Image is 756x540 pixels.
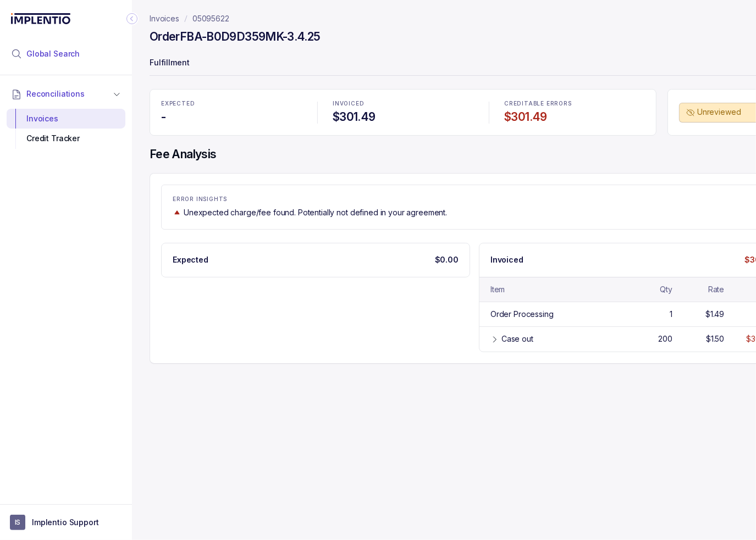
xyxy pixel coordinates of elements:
[658,333,672,344] div: 200
[173,254,208,265] p: Expected
[150,13,179,24] a: Invoices
[150,13,229,24] nav: breadcrumb
[501,333,533,344] div: Case out
[184,207,447,218] p: Unexpected charge/fee found. Potentially not defined in your agreement.
[32,517,99,528] p: Implentio Support
[150,29,321,44] h4: Order FBA-B0D9D359MK-3.4.25
[490,309,554,320] div: Order Processing
[708,284,724,295] div: Rate
[10,515,122,530] button: User initialsImplentio Support
[333,101,473,107] p: INVOICED
[26,88,85,99] span: Reconciliations
[125,12,139,25] div: Collapse Icon
[173,208,181,216] img: trend image
[504,101,645,107] p: CREDITABLE ERRORS
[435,254,459,265] p: $0.00
[15,109,117,129] div: Invoices
[26,48,80,59] span: Global Search
[7,107,125,151] div: Reconciliations
[161,109,302,125] h4: -
[7,82,125,106] button: Reconciliations
[333,109,473,125] h4: $301.49
[15,129,117,148] div: Credit Tracker
[706,333,724,344] div: $1.50
[504,109,645,125] h4: $301.49
[192,13,229,24] a: 05095622
[490,284,505,295] div: Item
[660,284,672,295] div: Qty
[10,515,25,530] span: User initials
[490,254,523,265] p: Invoiced
[705,309,724,320] div: $1.49
[670,309,672,320] div: 1
[161,101,302,107] p: EXPECTED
